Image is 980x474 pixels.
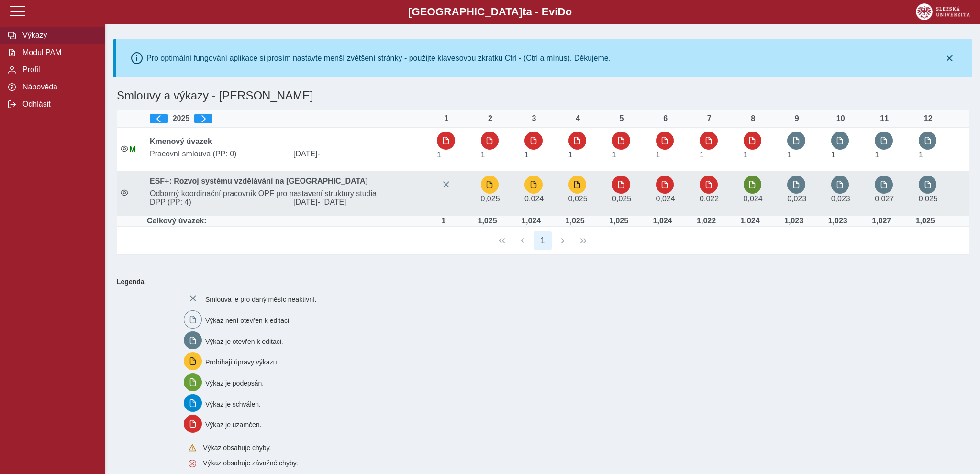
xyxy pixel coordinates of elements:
[919,114,938,123] div: 12
[534,231,552,250] button: 1
[113,85,829,106] h1: Smlouvy a výkazy - [PERSON_NAME]
[522,217,541,225] div: Úvazek : 8,192 h / den. 40,96 h / týden.
[612,195,631,203] span: Úvazek : 0,2 h / den. 1 h / týden.
[205,337,283,345] span: Výkaz je otevřen k editaci.
[203,444,271,452] span: Výkaz obsahuje chyby.
[831,195,850,203] span: Úvazek : 0,184 h / den. 0,92 h / týden.
[129,145,135,154] span: Údaje souhlasí s údaji v Magionu
[146,189,433,198] span: Odborný koordinační pracovník OPF pro nastavení struktury studia
[744,195,763,203] span: Úvazek : 0,192 h / den. 0,96 h / týden.
[653,217,672,225] div: Úvazek : 8,192 h / den. 40,96 h / týden.
[113,274,965,289] b: Legenda
[784,217,803,225] div: Úvazek : 8,184 h / den. 40,92 h / týden.
[203,459,298,467] span: Výkaz obsahuje závažné chyby.
[481,195,500,203] span: Úvazek : 0,2 h / den. 1 h / týden.
[916,3,970,20] img: logo_web_su.png
[568,151,573,159] span: Úvazek : 8 h / den. 40 h / týden.
[557,6,565,18] span: D
[146,54,611,63] div: Pro optimální fungování aplikace si prosím nastavte menší zvětšení stránky - použijte klávesovou ...
[916,217,935,225] div: Úvazek : 8,2 h / den. 41 h / týden.
[121,189,128,197] i: Smlouva je aktivní
[437,114,456,123] div: 1
[697,217,716,225] div: Úvazek : 8,176 h / den. 40,88 h / týden.
[828,217,847,225] div: Úvazek : 8,184 h / den. 40,92 h / týden.
[20,31,97,40] span: Výkazy
[609,217,628,225] div: Úvazek : 8,2 h / den. 41 h / týden.
[205,358,278,366] span: Probíhají úpravy výkazu.
[566,217,585,225] div: Úvazek : 8,2 h / den. 41 h / týden.
[20,100,97,109] span: Odhlásit
[875,114,894,123] div: 11
[656,114,675,123] div: 6
[29,6,951,18] b: [GEOGRAPHIC_DATA] a - Evi
[20,66,97,74] span: Profil
[744,151,748,159] span: Úvazek : 8 h / den. 40 h / týden.
[20,48,97,57] span: Modul PAM
[146,216,433,227] td: Celkový úvazek:
[524,195,544,203] span: Úvazek : 0,192 h / den. 0,96 h / týden.
[524,151,529,159] span: Úvazek : 8 h / den. 40 h / týden.
[150,177,368,185] b: ESF+: Rozvoj systému vzdělávání na [GEOGRAPHIC_DATA]
[317,198,346,206] span: - [DATE]
[150,137,212,145] b: Kmenový úvazek
[20,83,97,91] span: Nápověda
[831,114,850,123] div: 10
[146,150,290,158] span: Pracovní smlouva (PP: 0)
[741,217,760,225] div: Úvazek : 8,192 h / den. 40,96 h / týden.
[481,114,500,123] div: 2
[121,145,128,153] i: Smlouva je aktivní
[700,195,719,203] span: Úvazek : 0,176 h / den. 0,88 h / týden.
[919,195,938,203] span: Úvazek : 0,2 h / den. 1 h / týden.
[205,400,261,408] span: Výkaz je schválen.
[787,114,806,123] div: 9
[872,217,891,225] div: Úvazek : 8,216 h / den. 41,08 h / týden.
[875,151,879,159] span: Úvazek : 8 h / den. 40 h / týden.
[434,217,453,225] div: Úvazek : 8 h / den. 40 h / týden.
[524,114,544,123] div: 3
[205,296,317,303] span: Smlouva je pro daný měsíc neaktivní.
[875,195,894,203] span: Úvazek : 0,216 h / den. 1,08 h / týden.
[290,150,433,158] span: [DATE]
[700,151,704,159] span: Úvazek : 8 h / den. 40 h / týden.
[568,114,588,123] div: 4
[146,198,290,207] span: DPP (PP: 4)
[478,217,497,225] div: Úvazek : 8,2 h / den. 41 h / týden.
[205,317,291,324] span: Výkaz není otevřen k editaci.
[612,114,631,123] div: 5
[150,114,429,123] div: 2025
[568,195,588,203] span: Úvazek : 0,2 h / den. 1 h / týden.
[744,114,763,123] div: 8
[700,114,719,123] div: 7
[290,198,433,207] span: [DATE]
[787,195,806,203] span: Úvazek : 0,184 h / den. 0,92 h / týden.
[656,195,675,203] span: Úvazek : 0,192 h / den. 0,96 h / týden.
[481,151,485,159] span: Úvazek : 8 h / den. 40 h / týden.
[612,151,616,159] span: Úvazek : 8 h / den. 40 h / týden.
[205,421,262,429] span: Výkaz je uzamčen.
[523,6,526,18] span: t
[437,151,441,159] span: Úvazek : 8 h / den. 40 h / týden.
[919,151,923,159] span: Úvazek : 8 h / den. 40 h / týden.
[205,379,264,387] span: Výkaz je podepsán.
[831,151,835,159] span: Úvazek : 8 h / den. 40 h / týden.
[566,6,572,18] span: o
[317,150,320,158] span: -
[787,151,791,159] span: Úvazek : 8 h / den. 40 h / týden.
[656,151,660,159] span: Úvazek : 8 h / den. 40 h / týden.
